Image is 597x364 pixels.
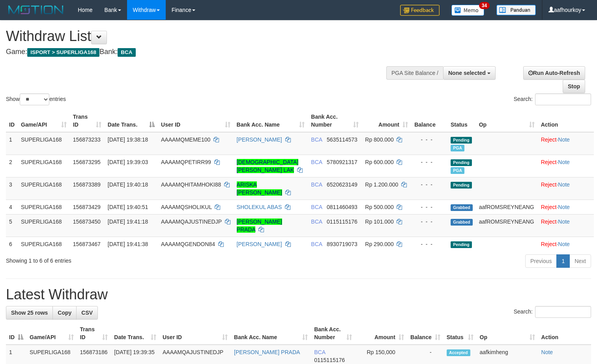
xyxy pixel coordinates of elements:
span: Copy 5780921317 to clipboard [327,159,357,165]
span: 156873429 [73,204,101,210]
span: Copy 0115115176 to clipboard [314,357,345,363]
span: [DATE] 19:38:18 [108,136,148,143]
th: Bank Acc. Name: activate to sort column ascending [234,110,308,132]
td: · [538,155,594,177]
a: 1 [556,254,570,268]
a: Next [569,254,591,268]
a: Reject [541,241,557,247]
span: [DATE] 19:40:18 [108,181,148,188]
td: 1 [6,132,18,155]
span: [DATE] 19:40:51 [108,204,148,210]
input: Search: [535,306,591,318]
span: None selected [448,70,486,76]
th: Op: activate to sort column ascending [476,110,538,132]
span: AAAAMQHITAMHOKI88 [161,181,221,188]
a: CSV [76,306,98,319]
td: 5 [6,214,18,237]
span: AAAAMQPETIRR99 [161,159,211,165]
td: SUPERLIGA168 [18,155,70,177]
img: Feedback.jpg [400,5,440,16]
div: - - - [414,203,444,211]
span: Pending [451,159,472,166]
td: · [538,237,594,251]
th: Bank Acc. Number: activate to sort column ascending [311,322,355,345]
div: - - - [414,181,444,189]
th: Trans ID: activate to sort column ascending [70,110,105,132]
a: Previous [525,254,557,268]
div: - - - [414,218,444,226]
a: Reject [541,181,557,188]
span: Copy 6520623149 to clipboard [327,181,357,188]
th: Action [538,110,594,132]
img: MOTION_logo.png [6,4,66,16]
span: BCA [311,218,322,225]
div: Showing 1 to 6 of 6 entries [6,254,243,265]
span: BCA [311,241,322,247]
a: Note [558,204,570,210]
span: Copy 8930719073 to clipboard [327,241,357,247]
td: · [538,200,594,214]
span: Copy [58,310,71,316]
span: 156873295 [73,159,101,165]
div: PGA Site Balance / [386,66,443,80]
h4: Game: Bank: [6,48,390,56]
th: Amount: activate to sort column ascending [355,322,407,345]
span: [DATE] 19:39:03 [108,159,148,165]
span: AAAAMQAJUSTINEDJP [161,218,222,225]
th: Amount: activate to sort column ascending [362,110,411,132]
a: Copy [52,306,77,319]
span: Pending [451,182,472,189]
a: Stop [563,80,585,93]
a: Note [558,181,570,188]
span: 156873233 [73,136,101,143]
td: 3 [6,177,18,200]
a: Reject [541,136,557,143]
td: SUPERLIGA168 [18,237,70,251]
td: 6 [6,237,18,251]
span: BCA [311,159,322,165]
span: Rp 600.000 [365,159,393,165]
a: Reject [541,159,557,165]
th: Game/API: activate to sort column ascending [26,322,77,345]
a: Show 25 rows [6,306,53,319]
label: Search: [514,306,591,318]
span: Copy 5635114573 to clipboard [327,136,357,143]
th: Game/API: activate to sort column ascending [18,110,70,132]
th: Action [538,322,591,345]
span: Accepted [447,349,470,356]
th: Op: activate to sort column ascending [477,322,538,345]
th: Balance [411,110,447,132]
span: Rp 500.000 [365,204,393,210]
td: aafROMSREYNEANG [476,214,538,237]
div: - - - [414,240,444,248]
th: User ID: activate to sort column ascending [158,110,234,132]
span: Rp 1.200.000 [365,181,398,188]
span: Show 25 rows [11,310,48,316]
span: Copy 0811460493 to clipboard [327,204,357,210]
span: Grabbed [451,204,473,211]
img: Button%20Memo.svg [451,5,485,16]
span: [DATE] 19:41:18 [108,218,148,225]
td: SUPERLIGA168 [18,214,70,237]
div: - - - [414,158,444,166]
span: Marked by aafchhiseyha [451,145,464,151]
td: SUPERLIGA168 [18,177,70,200]
span: BCA [118,48,135,57]
a: Note [558,136,570,143]
span: AAAAMQMEME100 [161,136,210,143]
label: Search: [514,93,591,105]
span: 34 [479,2,490,9]
span: Rp 800.000 [365,136,393,143]
th: Balance: activate to sort column ascending [407,322,444,345]
span: Marked by aafchhiseyha [451,167,464,174]
a: [PERSON_NAME] PRADA [234,349,300,355]
th: Trans ID: activate to sort column ascending [77,322,111,345]
button: None selected [443,66,496,80]
img: panduan.png [496,5,536,15]
span: Pending [451,241,472,248]
span: BCA [311,204,322,210]
span: Rp 290.000 [365,241,393,247]
span: Grabbed [451,219,473,226]
td: 4 [6,200,18,214]
div: - - - [414,136,444,144]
